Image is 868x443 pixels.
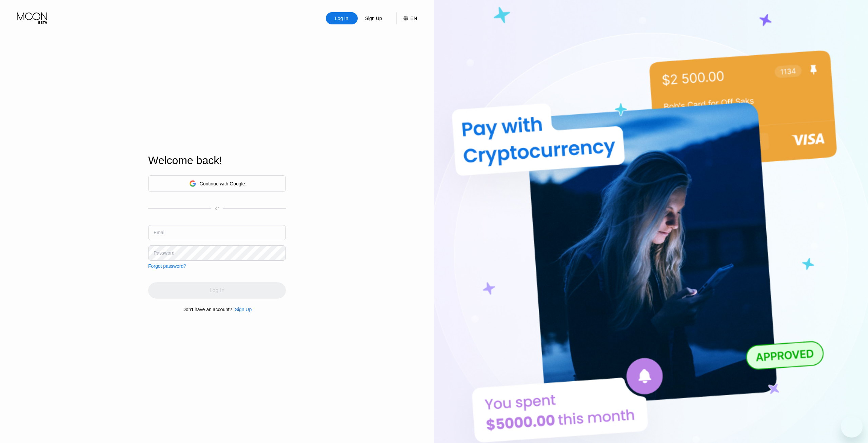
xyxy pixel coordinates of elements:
div: EN [396,12,417,24]
div: Continue with Google [148,175,286,192]
div: EN [411,16,417,21]
div: or [215,206,219,211]
div: Sign Up [232,307,252,312]
div: Log In [326,12,358,24]
div: Sign Up [235,307,252,312]
div: Continue with Google [200,181,245,186]
div: Forgot password? [148,263,186,269]
div: Email [154,230,165,235]
iframe: Button to launch messaging window [841,416,863,438]
div: Welcome back! [148,154,286,167]
div: Sign Up [364,15,383,22]
div: Password [154,250,174,256]
div: Sign Up [358,12,390,24]
div: Don't have an account? [182,307,232,312]
div: Log In [334,15,349,22]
